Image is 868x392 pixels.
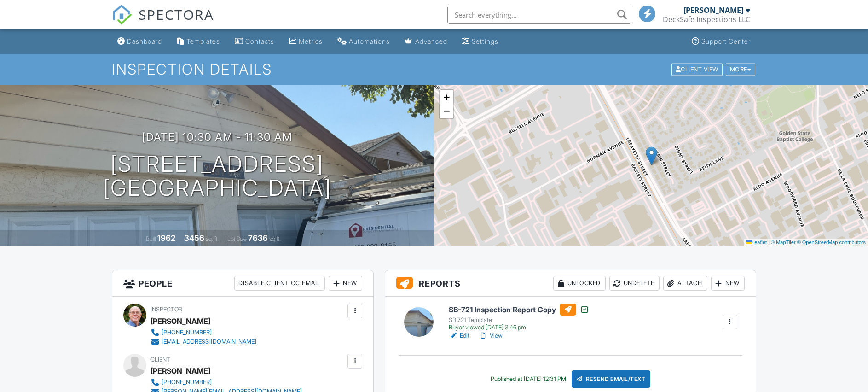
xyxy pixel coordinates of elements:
[150,378,302,387] a: [PHONE_NUMBER]
[150,364,210,378] div: [PERSON_NAME]
[248,233,268,243] div: 7636
[329,276,362,291] div: New
[184,233,204,243] div: 3456
[269,235,281,242] span: sq.ft.
[231,33,278,50] a: Contacts
[671,63,723,76] div: Client View
[609,276,660,291] div: Undelete
[688,33,754,50] a: Support Center
[671,65,725,72] a: Client View
[449,304,589,331] a: SB-721 Inspection Report Copy SB 721 Template Buyer viewed [DATE] 3:46 pm
[150,314,210,328] div: [PERSON_NAME]
[458,33,502,50] a: Settings
[142,131,292,143] h3: [DATE] 10:30 am - 11:30 am
[449,331,469,340] a: Edit
[440,104,453,118] a: Zoom out
[112,5,132,25] img: The Best Home Inspection Software - Spectora
[683,6,743,15] div: [PERSON_NAME]
[334,33,393,50] a: Automations (Basic)
[440,90,453,104] a: Zoom in
[234,276,325,291] div: Disable Client CC Email
[150,337,256,346] a: [EMAIL_ADDRESS][DOMAIN_NAME]
[206,235,219,242] span: sq. ft.
[103,152,331,201] h1: [STREET_ADDRESS] [GEOGRAPHIC_DATA]
[385,270,756,297] h3: Reports
[444,105,450,117] span: −
[162,338,256,345] div: [EMAIL_ADDRESS][DOMAIN_NAME]
[401,33,451,50] a: Advanced
[646,146,657,165] img: Marker
[415,37,447,45] div: Advanced
[701,37,751,45] div: Support Center
[227,235,247,242] span: Lot Size
[797,240,866,245] a: © OpenStreetMap contributors
[746,240,767,245] a: Leaflet
[449,324,589,331] div: Buyer viewed [DATE] 3:46 pm
[449,304,589,316] h6: SB-721 Inspection Report Copy
[299,37,323,45] div: Metrics
[150,356,170,363] span: Client
[150,328,256,337] a: [PHONE_NUMBER]
[768,240,770,245] span: |
[162,379,212,386] div: [PHONE_NUMBER]
[127,37,162,45] div: Dashboard
[114,33,166,50] a: Dashboard
[663,15,750,24] div: DeckSafe Inspections LLC
[663,276,707,291] div: Attach
[139,5,214,24] span: SPECTORA
[146,235,156,242] span: Built
[112,61,756,77] h1: Inspection Details
[173,33,224,50] a: Templates
[726,63,756,76] div: More
[572,370,651,388] div: Resend Email/Text
[157,233,175,243] div: 1962
[472,37,498,45] div: Settings
[771,240,796,245] a: © MapTiler
[349,37,390,45] div: Automations
[711,276,745,291] div: New
[112,270,373,297] h3: People
[150,306,182,313] span: Inspector
[444,91,450,103] span: +
[491,375,566,383] div: Published at [DATE] 12:31 PM
[553,276,606,291] div: Unlocked
[186,37,220,45] div: Templates
[112,12,214,32] a: SPECTORA
[479,331,503,340] a: View
[162,329,212,336] div: [PHONE_NUMBER]
[449,316,589,324] div: SB 721 Template
[245,37,274,45] div: Contacts
[285,33,326,50] a: Metrics
[447,6,631,24] input: Search everything...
